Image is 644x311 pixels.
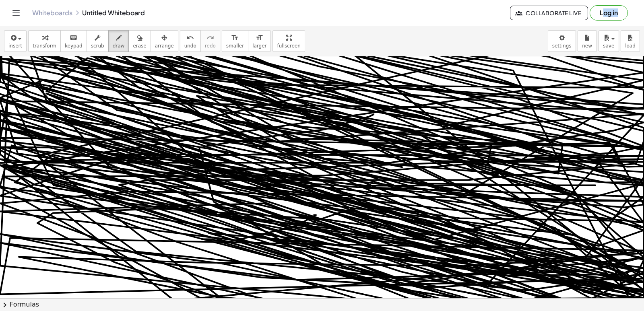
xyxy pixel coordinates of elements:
button: Toggle navigation [10,6,23,19]
span: settings [552,43,572,49]
span: scrub [91,43,104,49]
span: Collaborate Live [517,9,581,16]
button: settings [548,30,576,52]
button: Log in [590,5,628,21]
button: transform [28,30,61,52]
button: format_sizesmaller [222,30,248,52]
span: insert [8,43,22,49]
button: undoundo [180,30,201,52]
span: erase [133,43,146,49]
span: redo [205,43,216,49]
span: transform [33,43,56,49]
button: redoredo [200,30,220,52]
button: save [599,30,619,52]
i: redo [206,33,214,43]
button: arrange [151,30,178,52]
i: keyboard [70,33,77,43]
span: draw [113,43,125,49]
button: load [621,30,640,52]
span: save [603,43,614,49]
button: keyboardkeypad [60,30,87,52]
button: scrub [87,30,109,52]
span: load [625,43,636,49]
span: larger [252,43,266,49]
button: draw [108,30,129,52]
span: new [582,43,592,49]
span: smaller [226,43,244,49]
span: undo [184,43,196,49]
i: format_size [231,33,239,43]
button: format_sizelarger [248,30,271,52]
button: insert [4,30,27,52]
span: arrange [155,43,174,49]
button: Collaborate Live [510,6,588,20]
button: erase [128,30,151,52]
span: fullscreen [277,43,300,49]
span: keypad [65,43,83,49]
a: Whiteboards [32,9,72,17]
button: new [578,30,597,52]
button: fullscreen [272,30,305,52]
i: format_size [256,33,263,43]
i: undo [186,33,194,43]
